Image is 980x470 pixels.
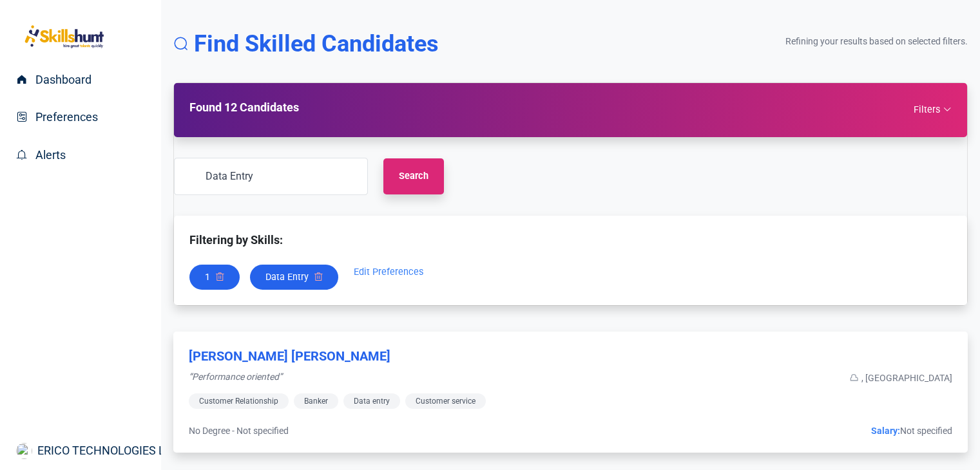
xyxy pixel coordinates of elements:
a: 1 [205,270,210,285]
p: “Performance oriented” [189,370,486,383]
a: Edit Preferences [354,265,423,290]
button: Filters [914,102,952,117]
span: Alerts [30,148,66,162]
p: Refining your results based on selected filters. [785,35,968,48]
strong: Salary: [871,426,900,436]
span: , [GEOGRAPHIC_DATA] [861,371,952,384]
span: ERICO TECHNOLOGIES LLC [32,442,178,460]
h5: Filtering by Skills: [189,231,952,249]
span: Not specified [871,424,952,437]
span: Data entry [343,393,400,409]
span: No Degree - Not specified [189,424,289,437]
span: Banker [294,393,338,409]
span: Dashboard [30,73,91,86]
h1: Find Skilled Candidates [173,31,439,57]
a: [PERSON_NAME] [PERSON_NAME] [189,348,390,364]
button: Search [383,158,444,194]
span: Preferences [30,110,98,124]
h4: Found 12 Candidates [189,99,299,117]
a: Data Entry [265,270,309,285]
input: e.g. Digital Marketing [174,158,368,195]
span: Customer service [405,393,486,409]
img: logo [16,23,113,51]
span: Customer Relationship [189,393,289,409]
img: profilepic.jpg [16,443,32,459]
